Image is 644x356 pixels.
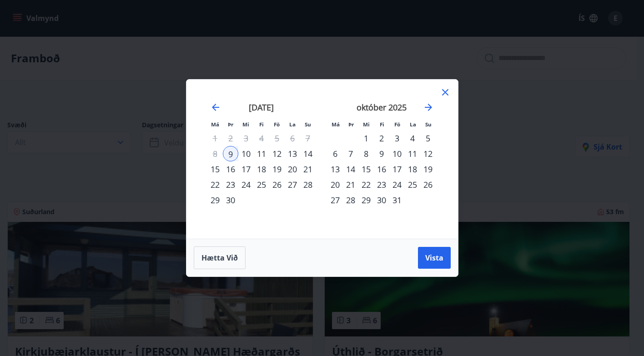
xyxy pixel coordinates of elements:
[269,177,285,192] td: Choose föstudagur, 26. september 2025 as your check-out date. It’s available.
[374,130,389,146] td: Choose fimmtudagur, 2. október 2025 as your check-out date. It’s available.
[285,161,300,177] div: 20
[207,161,223,177] div: 15
[389,192,405,208] td: Choose föstudagur, 31. október 2025 as your check-out date. It’s available.
[327,146,343,161] td: Choose mánudagur, 6. október 2025 as your check-out date. It’s available.
[348,121,354,128] small: Þr
[238,146,254,161] div: 10
[207,177,223,192] td: Choose mánudagur, 22. september 2025 as your check-out date. It’s available.
[300,161,316,177] td: Choose sunnudagur, 21. september 2025 as your check-out date. It’s available.
[223,192,238,208] td: Choose þriðjudagur, 30. september 2025 as your check-out date. It’s available.
[374,146,389,161] div: 9
[238,161,254,177] td: Choose miðvikudagur, 17. september 2025 as your check-out date. It’s available.
[207,161,223,177] td: Choose mánudagur, 15. september 2025 as your check-out date. It’s available.
[327,177,343,192] td: Choose mánudagur, 20. október 2025 as your check-out date. It’s available.
[358,161,374,177] td: Choose miðvikudagur, 15. október 2025 as your check-out date. It’s available.
[394,121,400,128] small: Fö
[343,161,358,177] td: Choose þriðjudagur, 14. október 2025 as your check-out date. It’s available.
[420,177,436,192] td: Choose sunnudagur, 26. október 2025 as your check-out date. It’s available.
[358,130,374,146] td: Choose miðvikudagur, 1. október 2025 as your check-out date. It’s available.
[425,253,443,263] span: Vista
[363,121,370,128] small: Mi
[254,130,269,146] td: Not available. fimmtudagur, 4. september 2025
[343,177,358,192] div: 21
[357,102,407,113] strong: október 2025
[405,146,420,161] div: 11
[374,192,389,208] div: 30
[254,146,269,161] div: 11
[300,177,316,192] td: Choose sunnudagur, 28. september 2025 as your check-out date. It’s available.
[358,146,374,161] div: 8
[254,161,269,177] div: 18
[223,161,238,177] div: 16
[223,177,238,192] td: Choose þriðjudagur, 23. september 2025 as your check-out date. It’s available.
[327,161,343,177] div: 13
[405,177,420,192] div: 25
[327,146,343,161] div: 6
[285,146,300,161] td: Choose laugardagur, 13. september 2025 as your check-out date. It’s available.
[197,90,447,228] div: Calendar
[425,121,432,128] small: Su
[289,121,296,128] small: La
[285,161,300,177] td: Choose laugardagur, 20. september 2025 as your check-out date. It’s available.
[254,161,269,177] td: Choose fimmtudagur, 18. september 2025 as your check-out date. It’s available.
[327,161,343,177] td: Choose mánudagur, 13. október 2025 as your check-out date. It’s available.
[374,130,389,146] div: 2
[389,146,405,161] div: 10
[269,146,285,161] td: Choose föstudagur, 12. september 2025 as your check-out date. It’s available.
[285,130,300,146] td: Not available. laugardagur, 6. september 2025
[269,161,285,177] div: 19
[343,177,358,192] td: Choose þriðjudagur, 21. október 2025 as your check-out date. It’s available.
[332,121,340,128] small: Má
[207,192,223,208] div: 29
[285,146,300,161] div: 13
[358,146,374,161] td: Choose miðvikudagur, 8. október 2025 as your check-out date. It’s available.
[300,161,316,177] div: 21
[269,146,285,161] div: 12
[343,192,358,208] td: Choose þriðjudagur, 28. október 2025 as your check-out date. It’s available.
[254,177,269,192] td: Choose fimmtudagur, 25. september 2025 as your check-out date. It’s available.
[410,121,416,128] small: La
[374,177,389,192] td: Choose fimmtudagur, 23. október 2025 as your check-out date. It’s available.
[274,121,280,128] small: Fö
[269,130,285,146] td: Not available. föstudagur, 5. september 2025
[300,177,316,192] div: 28
[223,192,238,208] div: 30
[343,161,358,177] div: 14
[223,177,238,192] div: 23
[420,130,436,146] div: 5
[254,177,269,192] div: 25
[389,130,405,146] div: 3
[327,177,343,192] div: 20
[389,146,405,161] td: Choose föstudagur, 10. október 2025 as your check-out date. It’s available.
[405,146,420,161] td: Choose laugardagur, 11. október 2025 as your check-out date. It’s available.
[358,177,374,192] div: 22
[343,146,358,161] div: 7
[238,161,254,177] div: 17
[254,146,269,161] td: Choose fimmtudagur, 11. september 2025 as your check-out date. It’s available.
[207,192,223,208] td: Choose mánudagur, 29. september 2025 as your check-out date. It’s available.
[223,130,238,146] td: Not available. þriðjudagur, 2. september 2025
[420,146,436,161] div: 12
[211,121,219,128] small: Má
[194,246,246,269] button: Hætta við
[327,192,343,208] td: Choose mánudagur, 27. október 2025 as your check-out date. It’s available.
[358,192,374,208] td: Choose miðvikudagur, 29. október 2025 as your check-out date. It’s available.
[374,146,389,161] td: Choose fimmtudagur, 9. október 2025 as your check-out date. It’s available.
[420,161,436,177] div: 19
[405,130,420,146] div: 4
[300,130,316,146] td: Not available. sunnudagur, 7. september 2025
[207,146,223,161] td: Not available. mánudagur, 8. september 2025
[423,102,434,113] div: Move forward to switch to the next month.
[269,161,285,177] td: Choose föstudagur, 19. september 2025 as your check-out date. It’s available.
[207,130,223,146] td: Not available. mánudagur, 1. september 2025
[389,161,405,177] td: Choose föstudagur, 17. október 2025 as your check-out date. It’s available.
[380,121,384,128] small: Fi
[405,130,420,146] td: Choose laugardagur, 4. október 2025 as your check-out date. It’s available.
[249,102,274,113] strong: [DATE]
[228,121,233,128] small: Þr
[305,121,311,128] small: Su
[374,161,389,177] td: Choose fimmtudagur, 16. október 2025 as your check-out date. It’s available.
[405,161,420,177] td: Choose laugardagur, 18. október 2025 as your check-out date. It’s available.
[300,146,316,161] div: 14
[374,192,389,208] td: Choose fimmtudagur, 30. október 2025 as your check-out date. It’s available.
